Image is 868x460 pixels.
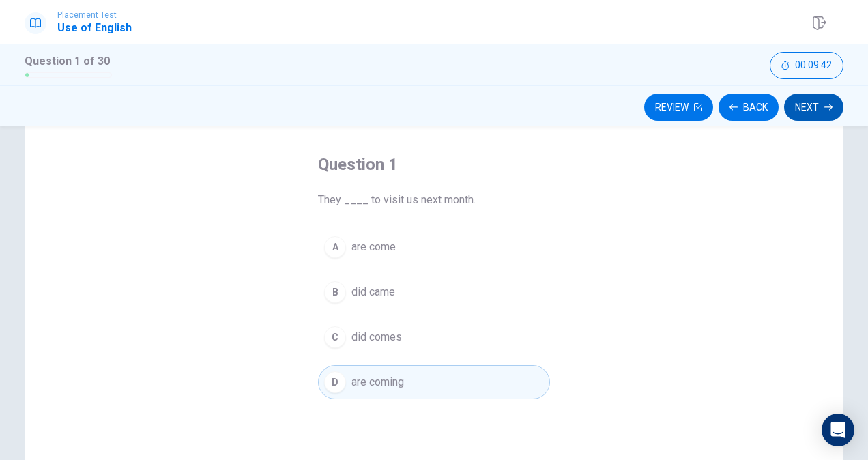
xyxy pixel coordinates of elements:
button: 00:09:42 [770,52,843,79]
span: Placement Test [57,10,132,20]
div: Open Intercom Messenger [822,414,854,446]
button: Aare come [318,230,550,264]
button: Review [644,94,713,121]
button: Dare coming [318,365,550,399]
span: They ____ to visit us next month. [318,192,550,208]
div: C [324,326,346,348]
h1: Question 1 of 30 [25,53,112,70]
button: Next [784,94,843,121]
span: are coming [351,374,404,390]
span: did comes [351,329,402,345]
button: Cdid comes [318,320,550,354]
div: D [324,371,346,393]
button: Bdid came [318,275,550,309]
div: B [324,281,346,303]
div: A [324,236,346,258]
span: 00:09:42 [795,60,832,71]
h1: Use of English [57,20,132,36]
button: Back [719,94,779,121]
h4: Question 1 [318,154,550,175]
span: are come [351,239,396,255]
span: did came [351,284,395,300]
